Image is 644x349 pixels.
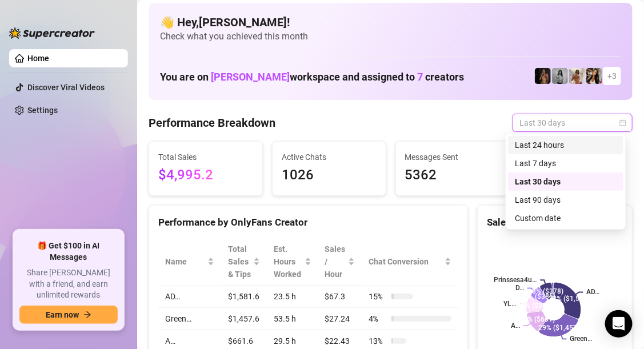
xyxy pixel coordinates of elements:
[158,308,221,330] td: Green…
[160,14,621,30] h4: 👋 Hey, [PERSON_NAME] !
[511,322,520,330] text: A…
[158,286,221,308] td: AD…
[325,243,346,280] span: Sales / Hour
[221,286,267,308] td: $1,581.6
[570,335,593,343] text: Green…
[515,139,617,151] div: Last 24 hours
[586,68,602,84] img: AD
[19,306,118,324] button: Earn nowarrow-right
[552,68,568,84] img: A
[369,335,387,347] span: 13 %
[221,238,267,286] th: Total Sales & Tips
[267,308,318,330] td: 53.5 h
[267,286,318,308] td: 23.5 h
[318,308,362,330] td: $27.24
[83,311,91,319] span: arrow-right
[515,212,617,224] div: Custom date
[487,215,623,230] div: Sales by OnlyFans Creator
[605,310,633,338] div: Open Intercom Messenger
[9,27,95,39] img: logo-BBDzfeDw.svg
[158,238,221,286] th: Name
[508,154,623,173] div: Last 7 days
[508,209,623,227] div: Custom date
[228,243,251,280] span: Total Sales & Tips
[158,215,458,230] div: Performance by OnlyFans Creator
[158,151,253,163] span: Total Sales
[405,165,500,186] span: 5362
[494,276,537,284] text: Prinssesa4u…
[274,243,302,280] div: Est. Hours Worked
[19,267,118,301] span: Share [PERSON_NAME] with a friend, and earn unlimited rewards
[19,240,118,263] span: 🎁 Get $100 in AI Messages
[46,310,79,319] span: Earn now
[221,308,267,330] td: $1,457.6
[515,284,524,292] text: D…
[27,83,105,92] a: Discover Viral Videos
[318,286,362,308] td: $67.3
[318,238,362,286] th: Sales / Hour
[405,151,500,163] span: Messages Sent
[508,136,623,154] div: Last 24 hours
[158,165,253,186] span: $4,995.2
[515,194,617,206] div: Last 90 days
[515,157,617,170] div: Last 7 days
[369,312,387,325] span: 4 %
[362,238,458,286] th: Chat Conversion
[369,290,387,303] span: 15 %
[211,71,290,83] span: [PERSON_NAME]
[519,114,626,131] span: Last 30 days
[607,70,617,82] span: + 3
[515,175,617,188] div: Last 30 days
[160,30,621,43] span: Check what you achieved this month
[587,288,600,296] text: AD…
[508,173,623,191] div: Last 30 days
[282,165,377,186] span: 1026
[27,106,58,115] a: Settings
[508,191,623,209] div: Last 90 days
[535,68,551,84] img: D
[619,119,626,126] span: calendar
[27,54,49,63] a: Home
[149,115,275,131] h4: Performance Breakdown
[569,68,585,84] img: Green
[165,255,205,268] span: Name
[417,71,423,83] span: 7
[503,300,516,308] text: YL…
[160,71,464,83] h1: You are on workspace and assigned to creators
[369,255,442,268] span: Chat Conversion
[282,151,377,163] span: Active Chats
